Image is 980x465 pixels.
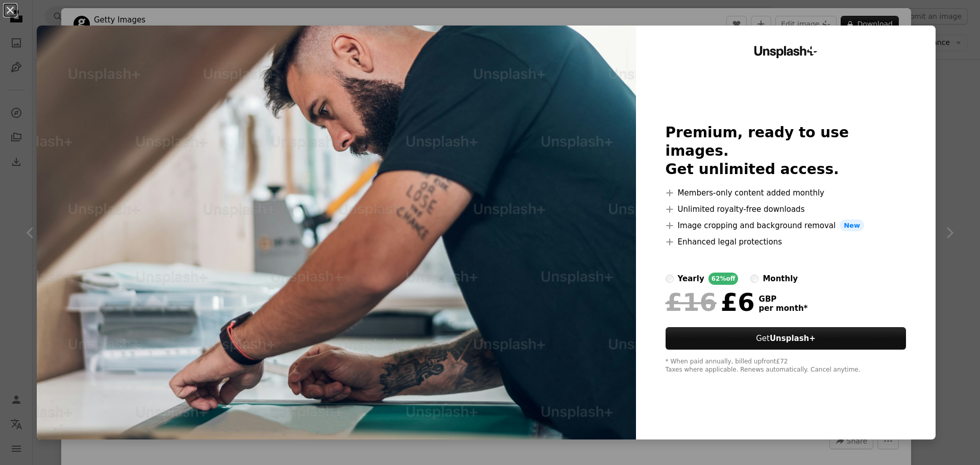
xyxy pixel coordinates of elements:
strong: Unsplash+ [770,334,816,343]
h2: Premium, ready to use images. Get unlimited access. [666,124,906,179]
div: 62% off [708,273,739,285]
input: monthly [750,275,758,283]
button: GetUnsplash+ [666,327,906,350]
div: monthly [763,273,798,285]
span: £16 [666,289,717,315]
li: Enhanced legal protections [666,236,906,248]
li: Unlimited royalty-free downloads [666,203,906,215]
span: per month * [759,304,808,313]
div: £6 [666,289,755,315]
span: New [840,219,864,232]
li: Image cropping and background removal [666,219,906,232]
input: yearly62%off [666,275,674,283]
div: * When paid annually, billed upfront £72 Taxes where applicable. Renews automatically. Cancel any... [666,358,906,374]
li: Members-only content added monthly [666,187,906,199]
div: yearly [678,273,704,285]
span: GBP [759,295,808,304]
